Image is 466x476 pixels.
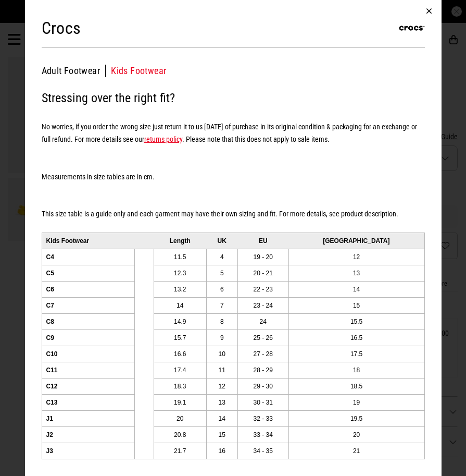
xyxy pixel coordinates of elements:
[42,314,135,330] td: C8
[154,427,206,443] td: 20.8
[288,346,424,362] td: 17.5
[42,330,135,346] td: C9
[154,443,206,459] td: 21.7
[154,233,206,249] td: Length
[42,298,135,314] td: C7
[288,395,424,411] td: 19
[42,195,425,220] h5: This size table is a guide only and each garment may have their own sizing and fit. For more deta...
[288,233,424,249] td: [GEOGRAPHIC_DATA]
[206,362,237,379] td: 11
[237,379,288,395] td: 29 - 30
[206,411,237,427] td: 14
[42,282,135,298] td: C6
[154,330,206,346] td: 15.7
[42,88,425,108] h2: Stressing over the right fit?
[288,249,424,265] td: 12
[206,443,237,459] td: 16
[206,330,237,346] td: 9
[288,265,424,282] td: 13
[288,427,424,443] td: 20
[42,395,135,411] td: C13
[237,298,288,314] td: 23 - 24
[237,362,288,379] td: 28 - 29
[154,298,206,314] td: 14
[42,427,135,443] td: J2
[237,443,288,459] td: 34 - 35
[42,346,135,362] td: C10
[42,249,135,265] td: C4
[206,298,237,314] td: 7
[42,443,135,459] td: J3
[237,233,288,249] td: EU
[154,362,206,379] td: 17.4
[206,346,237,362] td: 10
[237,314,288,330] td: 24
[206,314,237,330] td: 8
[237,411,288,427] td: 32 - 33
[288,379,424,395] td: 18.5
[288,282,424,298] td: 14
[237,346,288,362] td: 27 - 28
[111,65,166,77] button: Kids Footwear
[237,282,288,298] td: 22 - 23
[42,362,135,379] td: C11
[288,362,424,379] td: 18
[154,346,206,362] td: 16.6
[154,395,206,411] td: 19.1
[42,265,135,282] td: C5
[288,330,424,346] td: 16.5
[42,158,425,183] h5: Measurements in size tables are in cm.
[206,379,237,395] td: 12
[206,233,237,249] td: UK
[237,427,288,443] td: 33 - 34
[42,18,81,39] h2: Crocs
[154,282,206,298] td: 13.2
[288,443,424,459] td: 21
[288,411,424,427] td: 19.5
[154,411,206,427] td: 20
[206,395,237,411] td: 13
[206,282,237,298] td: 6
[154,314,206,330] td: 14.9
[42,233,135,249] td: Kids Footwear
[288,314,424,330] td: 15.5
[42,379,135,395] td: C12
[237,330,288,346] td: 25 - 26
[42,65,106,77] button: Adult Footwear
[237,395,288,411] td: 30 - 31
[42,120,425,145] h5: No worries, if you order the wrong size just return it to us [DATE] of purchase in its original c...
[237,249,288,265] td: 19 - 20
[154,249,206,265] td: 11.5
[154,265,206,282] td: 12.3
[8,4,40,35] button: Open LiveChat chat widget
[399,15,425,41] img: Crocs
[206,265,237,282] td: 5
[206,427,237,443] td: 15
[206,249,237,265] td: 4
[42,411,135,427] td: J1
[154,379,206,395] td: 18.3
[144,135,182,143] a: returns policy
[237,265,288,282] td: 20 - 21
[288,298,424,314] td: 15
